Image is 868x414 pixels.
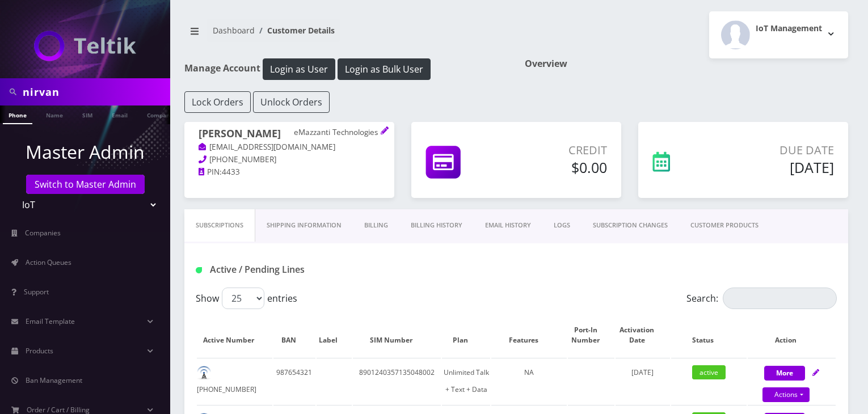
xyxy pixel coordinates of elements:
[568,314,614,357] th: Port-In Number: activate to sort column ascending
[222,167,240,177] span: 4433
[709,11,848,58] button: IoT Management
[508,142,607,159] p: Credit
[442,314,490,357] th: Plan: activate to sort column ascending
[26,316,75,326] span: Email Template
[199,128,380,141] h1: [PERSON_NAME]
[213,25,255,36] a: Dashboard
[26,346,53,356] span: Products
[491,314,567,357] th: Features: activate to sort column ascending
[719,142,834,159] p: Due Date
[196,288,297,309] label: Show entries
[353,358,441,404] td: 8901240357135048002
[582,209,679,242] a: SUBSCRIPTION CHANGES
[184,209,255,242] a: Subscriptions
[197,358,272,404] td: [PHONE_NUMBER]
[34,31,136,61] img: IoT
[23,81,167,103] input: Search in Company
[692,365,726,379] span: active
[686,288,837,309] label: Search:
[209,154,276,164] span: [PHONE_NUMBER]
[26,375,82,385] span: Ban Management
[474,209,542,242] a: EMAIL HISTORY
[26,257,71,267] span: Action Queues
[106,105,133,123] a: Email
[260,62,338,74] a: Login as User
[3,105,32,124] a: Phone
[762,387,810,402] a: Actions
[756,24,822,33] h2: IoT Management
[294,128,380,138] p: eMazzanti Technologies
[748,314,836,357] th: Action: activate to sort column ascending
[338,58,431,80] button: Login as Bulk User
[631,367,654,377] span: [DATE]
[196,267,202,273] img: Active / Pending Lines
[184,91,251,113] button: Lock Orders
[255,24,335,36] li: Customer Details
[77,105,98,123] a: SIM
[197,314,272,357] th: Active Number: activate to sort column ascending
[525,58,848,69] h1: Overview
[196,264,398,275] h1: Active / Pending Lines
[273,358,315,404] td: 987654321
[353,314,441,357] th: SIM Number: activate to sort column ascending
[199,142,335,153] a: [EMAIL_ADDRESS][DOMAIN_NAME]
[24,287,49,297] span: Support
[616,314,670,357] th: Activation Date: activate to sort column ascending
[442,358,490,404] td: Unlimited Talk + Text + Data
[542,209,582,242] a: LOGS
[26,175,145,194] a: Switch to Master Admin
[184,58,508,80] h1: Manage Account
[197,366,211,380] img: default.png
[353,209,399,242] a: Billing
[263,58,335,80] button: Login as User
[184,19,508,51] nav: breadcrumb
[25,228,61,238] span: Companies
[273,314,315,357] th: BAN: activate to sort column ascending
[491,358,567,404] td: NA
[141,105,179,123] a: Company
[764,366,805,381] button: More
[723,288,837,309] input: Search:
[255,209,353,242] a: Shipping Information
[222,288,264,309] select: Showentries
[199,167,222,178] a: PIN:
[399,209,474,242] a: Billing History
[317,314,352,357] th: Label: activate to sort column ascending
[40,105,69,123] a: Name
[508,159,607,176] h5: $0.00
[719,159,834,176] h5: [DATE]
[253,91,330,113] button: Unlock Orders
[671,314,747,357] th: Status: activate to sort column ascending
[338,62,431,74] a: Login as Bulk User
[679,209,770,242] a: CUSTOMER PRODUCTS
